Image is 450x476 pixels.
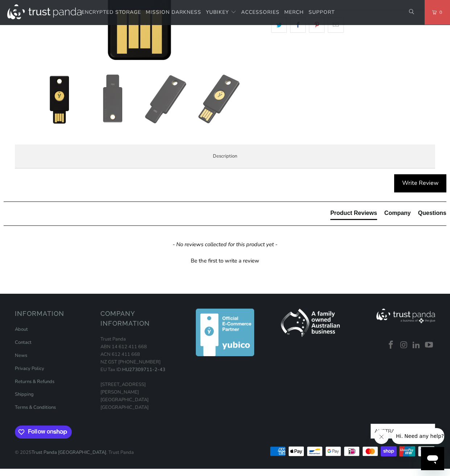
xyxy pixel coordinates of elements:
div: Questions [418,209,446,217]
a: Merch [284,4,304,21]
a: Share this on Pinterest [309,17,325,33]
a: Trust Panda Australia on Facebook [386,341,397,350]
a: Privacy Policy [15,365,44,372]
a: Encrypted Storage [82,4,141,21]
a: Terms & Conditions [15,404,56,411]
img: Security Key (NFC) by Yubico - Trust Panda [88,74,137,124]
a: Trust Panda [GEOGRAPHIC_DATA] [32,449,106,456]
span: Encrypted Storage [82,9,141,16]
img: Security Key (NFC) by Yubico - Trust Panda [195,74,244,124]
nav: Translation missing: en.navigation.header.main_nav [82,4,335,21]
a: Contact [15,339,32,346]
button: Australia (AUD $) [371,424,435,439]
img: Trust Panda Australia [7,4,82,19]
a: Share this on Twitter [271,17,287,33]
em: - No reviews collected for this product yet - [173,241,277,248]
a: About [15,326,28,333]
a: Shipping [15,391,34,398]
p: © 2025 . Trust Panda [15,442,134,456]
a: Mission Darkness [146,4,201,21]
div: Be the first to write a review [4,255,446,265]
a: Share this on Facebook [290,17,306,33]
span: YubiKey [206,9,229,16]
summary: YubiKey [206,4,236,21]
span: Support [309,9,335,16]
span: Mission Darkness [146,9,201,16]
span: Merch [284,9,304,16]
a: Trust Panda Australia on LinkedIn [411,341,422,350]
iframe: Message from company [392,428,444,444]
a: Returns & Refunds [15,378,54,385]
div: Company [384,209,411,217]
a: Trust Panda Australia on YouTube [424,341,434,350]
label: Description [15,145,435,169]
a: Accessories [241,4,280,21]
a: News [15,352,27,359]
span: 0 [437,8,442,16]
p: Trust Panda ABN 14 612 411 668 ACN 612 411 668 NZ GST [PHONE_NUMBER] EU Tax ID: [STREET_ADDRESS][... [100,335,179,411]
iframe: Reviews Widget [271,45,435,70]
a: Trust Panda Australia on Instagram [399,341,409,350]
a: Support [309,4,335,21]
img: Security Key (NFC) by Yubico - Trust Panda [141,74,191,124]
a: Email this to a friend [328,17,343,33]
a: HU27309711-2-43 [122,366,165,373]
iframe: Button to launch messaging window [421,447,444,470]
div: Write Review [394,174,446,192]
div: Reviews Tabs [330,209,446,224]
span: Accessories [241,9,280,16]
div: Be the first to write a review [191,257,259,265]
iframe: Close message [374,430,389,444]
img: Security Key (NFC) by Yubico - Trust Panda [34,74,84,124]
div: Product Reviews [330,209,377,217]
